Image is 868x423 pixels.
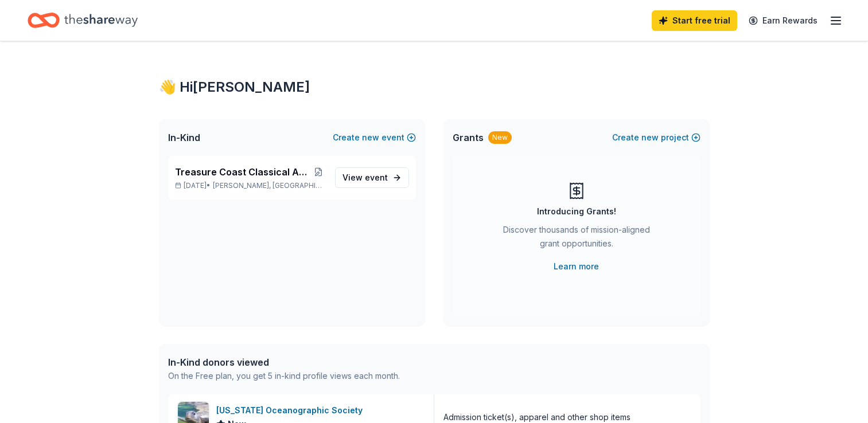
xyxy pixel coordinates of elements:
div: 👋 Hi [PERSON_NAME] [159,78,710,96]
div: In-Kind donors viewed [168,355,400,369]
div: On the Free plan, you get 5 in-kind profile views each month. [168,369,400,383]
a: Home [28,7,138,34]
div: Introducing Grants! [537,205,616,218]
a: Learn more [554,260,599,273]
span: View [342,171,388,185]
span: Grants [453,131,484,144]
a: View event [335,167,409,188]
span: event [365,173,388,182]
div: New [488,131,512,144]
span: Treasure Coast Classical Academy Casino Night [175,165,312,179]
span: new [641,131,659,144]
div: Discover thousands of mission-aligned grant opportunities. [499,223,655,255]
a: Earn Rewards [742,10,824,31]
button: Createnewevent [333,131,416,144]
a: Start free trial [652,10,737,31]
button: Createnewproject [612,131,700,144]
span: new [362,131,379,144]
div: [US_STATE] Oceanographic Society [216,404,367,417]
p: [DATE] • [175,181,326,190]
span: [PERSON_NAME], [GEOGRAPHIC_DATA] [213,181,325,190]
span: In-Kind [168,131,200,144]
